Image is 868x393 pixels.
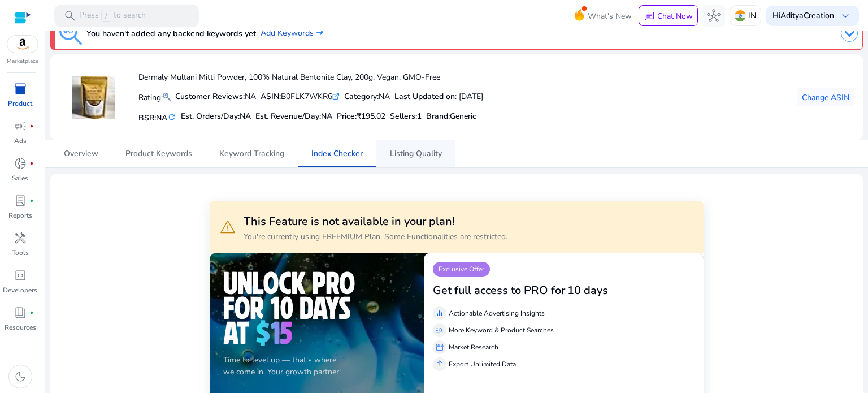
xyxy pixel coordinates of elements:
span: fiber_manual_record [29,161,34,166]
p: Press to search [79,10,146,22]
p: IN [748,6,756,25]
span: / [101,10,111,22]
span: Index Checker [311,150,363,158]
span: NA [156,113,167,123]
span: search [63,9,77,23]
div: NA [175,90,256,102]
span: Brand [426,111,448,122]
p: Product [8,98,32,109]
span: inventory_2 [14,82,27,96]
p: Actionable Advertising Insights [449,308,545,318]
span: Overview [64,150,98,158]
div: : [DATE] [394,90,483,102]
span: lab_profile [14,194,27,208]
span: Change ASIN [802,92,849,103]
span: fiber_manual_record [29,198,34,203]
p: You're currently using FREEMIUM Plan. Some Functionalities are restricted. [244,231,507,243]
img: dropdown-arrow.svg [841,25,858,42]
button: Change ASIN [797,88,854,106]
mat-icon: refresh [167,112,176,123]
p: More Keyword & Product Searches [449,325,554,335]
span: ios_share [435,360,444,369]
span: NA [240,111,251,122]
span: What's New [588,6,632,26]
h5: Price: [337,112,385,122]
img: in.svg [735,10,746,21]
b: ASIN: [261,91,281,102]
span: NA [321,111,332,122]
span: donut_small [14,157,27,170]
span: ₹195.02 [357,111,385,122]
p: Developers [3,285,37,295]
span: Keyword Tracking [219,150,284,158]
span: campaign [14,119,27,133]
p: Tools [12,248,29,258]
button: hub [702,5,725,27]
h5: Est. Revenue/Day: [255,112,332,122]
div: B0FLK7WKR6 [261,90,340,102]
span: storefront [435,343,444,352]
img: 41JdD8C6-GL._SS40_.jpg [72,76,115,119]
span: handyman [14,231,27,245]
span: Product Keywords [125,150,192,158]
p: Sales [12,173,28,183]
span: book_4 [14,306,27,319]
b: AdityaCreation [780,10,834,21]
p: Ads [14,136,27,146]
span: equalizer [435,309,444,318]
h5: Est. Orders/Day: [181,112,251,122]
span: fiber_manual_record [29,124,34,128]
h5: BSR: [138,111,176,123]
p: Chat Now [657,11,693,21]
h5: Sellers: [390,112,422,122]
p: Rating: [138,90,171,103]
img: amazon.svg [7,36,38,53]
h3: You haven't added any backend keywords yet [86,27,256,40]
span: hub [707,9,721,23]
span: keyboard_arrow_down [839,9,852,23]
b: Customer Reviews: [175,91,245,102]
p: Exclusive Offer [433,262,490,277]
h3: This Feature is not available in your plan! [244,215,507,228]
span: code_blocks [14,269,27,282]
h3: Get full access to PRO for [433,284,565,297]
h5: : [426,112,476,122]
span: dark_mode [14,370,27,383]
img: keyword-tracking.svg [59,22,82,45]
h4: Dermaly Multani Mitti Powder, 100% Natural Bentonite Clay, 200g, Vegan, GMO-Free [138,73,483,83]
span: chat [644,11,655,22]
p: Resources [5,322,36,332]
span: Generic [450,111,476,122]
p: Hi [772,12,834,20]
p: Marketplace [7,57,38,66]
span: fiber_manual_record [29,310,34,315]
p: Market Research [449,342,498,352]
button: chatChat Now [639,5,698,27]
div: NA [344,90,390,102]
h3: 10 days [567,284,608,297]
p: Time to level up — that's where we come in. Your growth partner! [223,354,410,378]
span: Listing Quality [390,150,442,158]
span: warning [219,218,237,236]
p: Reports [8,210,32,221]
span: 1 [417,111,422,122]
b: Last Updated on [394,91,455,102]
p: Export Unlimited Data [449,359,516,369]
span: manage_search [435,326,444,335]
b: Category: [344,91,379,102]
